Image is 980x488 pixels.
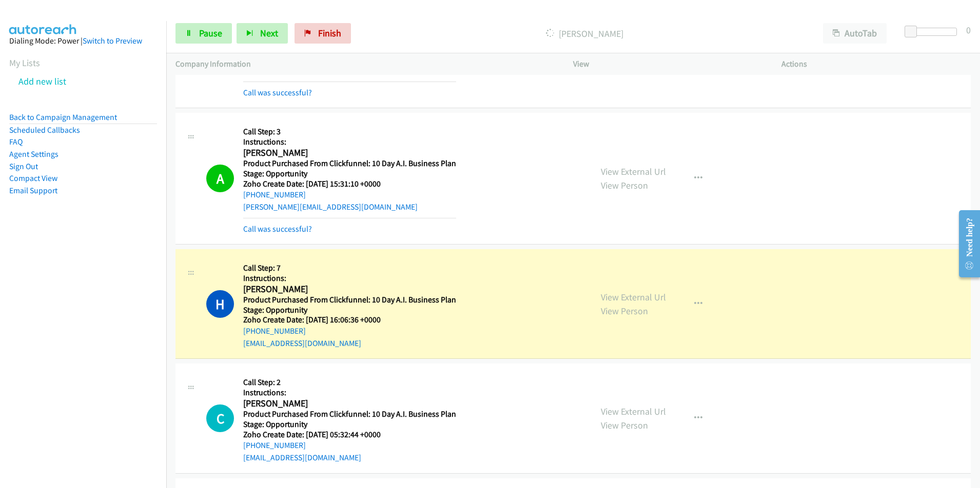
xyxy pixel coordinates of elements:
h5: Call Step: 3 [243,127,456,137]
h5: Product Purchased From Clickfunnel: 10 Day A.I. Business Plan [243,158,456,169]
h2: [PERSON_NAME] [243,283,453,295]
a: Call was successful? [243,224,312,234]
h5: Zoho Create Date: [DATE] 05:32:44 +0000 [243,430,456,440]
a: View External Url [601,405,666,417]
h2: [PERSON_NAME] [243,147,453,159]
a: Finish [295,23,351,44]
h5: Stage: Opportunity [243,419,456,430]
a: Call was successful? [243,88,312,97]
h1: H [206,290,234,318]
h2: [PERSON_NAME] [243,398,453,410]
h5: Instructions: [243,388,456,398]
a: View External Url [601,166,666,177]
a: View External Url [601,291,666,303]
div: Dialing Mode: Power | [9,35,157,47]
h5: Call Step: 2 [243,377,456,388]
a: Add new list [18,75,66,87]
a: Scheduled Callbacks [9,125,80,135]
div: The call is yet to be attempted [206,404,234,432]
h5: Zoho Create Date: [DATE] 16:06:36 +0000 [243,315,456,325]
button: AutoTab [823,23,887,44]
span: Finish [318,27,341,39]
a: [PHONE_NUMBER] [243,440,306,450]
h1: C [206,404,234,432]
a: Switch to Preview [83,36,142,46]
a: Email Support [9,186,57,195]
a: FAQ [9,137,23,147]
h5: Call Step: 7 [243,263,456,273]
p: View [573,58,763,70]
span: Pause [199,27,222,39]
a: My Lists [9,57,40,69]
a: View Person [601,179,648,191]
a: Pause [175,23,232,44]
div: 0 [966,23,971,37]
h5: Stage: Opportunity [243,169,456,179]
p: [PERSON_NAME] [365,27,805,40]
h5: Instructions: [243,137,456,147]
div: Delay between calls (in seconds) [910,28,957,36]
p: Company Information [175,58,555,70]
a: Sign Out [9,161,38,171]
a: Compact View [9,173,57,183]
h5: Instructions: [243,273,456,283]
a: [EMAIL_ADDRESS][DOMAIN_NAME] [243,338,361,348]
a: Back to Campaign Management [9,112,117,122]
iframe: Resource Center [950,203,980,284]
a: Agent Settings [9,149,58,159]
a: [EMAIL_ADDRESS][DOMAIN_NAME] [243,453,361,462]
h5: Product Purchased From Clickfunnel: 10 Day A.I. Business Plan [243,409,456,419]
h1: A [206,165,234,192]
p: Actions [781,58,971,70]
a: [PERSON_NAME][EMAIL_ADDRESS][DOMAIN_NAME] [243,202,418,212]
h5: Product Purchased From Clickfunnel: 10 Day A.I. Business Plan [243,295,456,305]
a: [PHONE_NUMBER] [243,326,306,336]
h5: Zoho Create Date: [DATE] 15:31:10 +0000 [243,179,456,189]
a: View Person [601,305,648,317]
h5: Stage: Opportunity [243,305,456,315]
span: Next [260,27,278,39]
a: [PHONE_NUMBER] [243,190,306,199]
a: View Person [601,419,648,431]
button: Next [237,23,288,44]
